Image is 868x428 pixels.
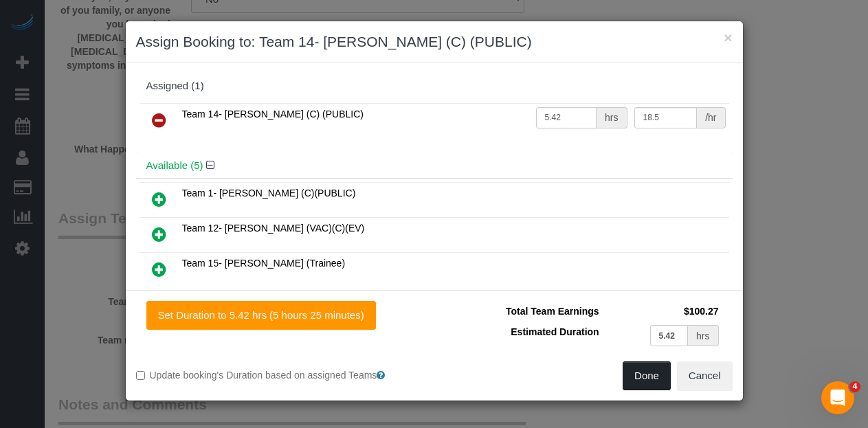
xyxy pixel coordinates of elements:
[146,160,722,172] h4: Available (5)
[623,361,671,390] button: Done
[136,32,733,52] h3: Assign Booking to: Team 14- [PERSON_NAME] (C) (PUBLIC)
[849,381,860,392] span: 4
[724,30,732,45] button: ×
[821,381,854,414] iframe: Intercom live chat
[182,223,365,234] span: Team 12- [PERSON_NAME] (VAC)(C)(EV)
[688,325,718,346] div: hrs
[445,301,603,322] td: Total Team Earnings
[136,371,145,380] input: Update booking's Duration based on assigned Teams
[697,107,725,128] div: /hr
[677,361,733,390] button: Cancel
[511,326,599,337] span: Estimated Duration
[182,188,356,199] span: Team 1- [PERSON_NAME] (C)(PUBLIC)
[182,109,364,120] span: Team 14- [PERSON_NAME] (C) (PUBLIC)
[136,368,424,382] label: Update booking's Duration based on assigned Teams
[597,107,627,128] div: hrs
[146,80,722,92] div: Assigned (1)
[182,258,346,269] span: Team 15- [PERSON_NAME] (Trainee)
[603,301,722,322] td: $100.27
[146,301,376,330] button: Set Duration to 5.42 hrs (5 hours 25 minutes)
